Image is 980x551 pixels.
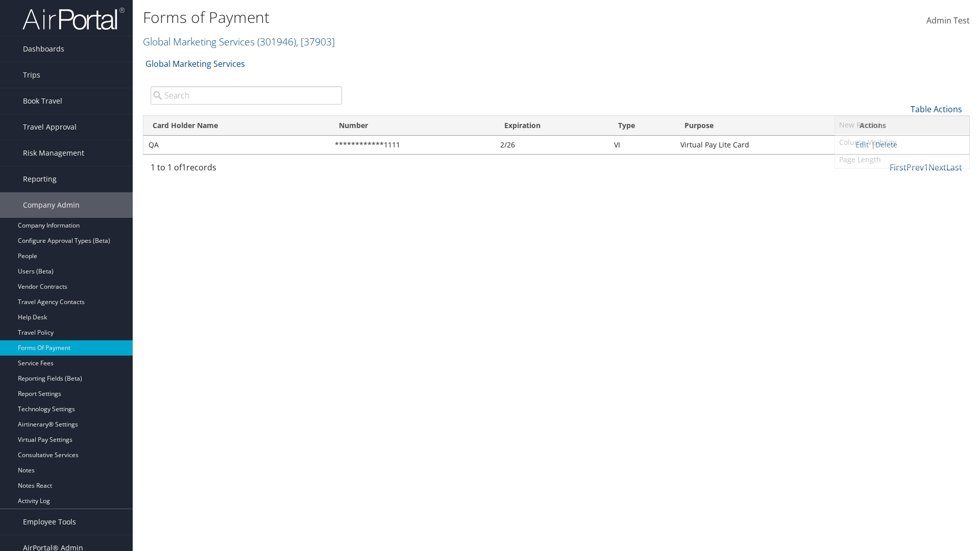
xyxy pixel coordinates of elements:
span: Employee Tools [23,509,76,535]
a: Column Visibility [835,134,969,151]
span: Dashboards [23,36,64,62]
span: Risk Management [23,140,84,166]
span: Book Travel [23,88,62,114]
a: New Record [835,116,969,134]
span: Trips [23,62,40,88]
a: Page Length [835,151,969,168]
span: Company Admin [23,192,80,218]
span: Travel Approval [23,114,77,140]
img: airportal-logo.png [22,7,125,31]
span: Reporting [23,166,57,192]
